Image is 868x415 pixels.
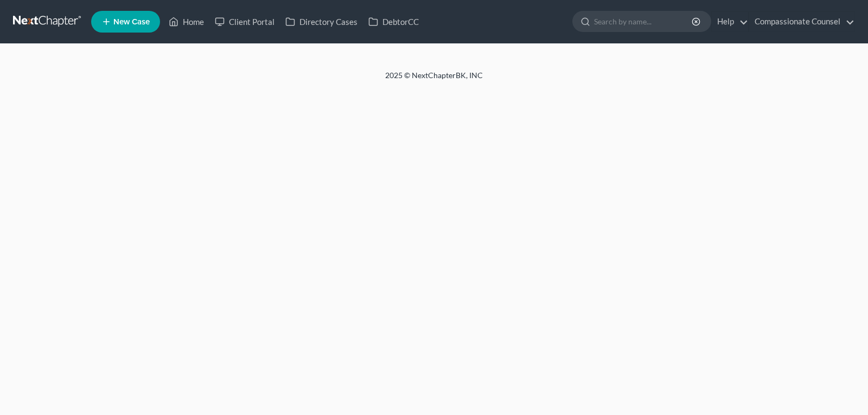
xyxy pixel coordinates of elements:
a: Help [712,12,748,31]
a: Client Portal [209,12,280,31]
span: New Case [113,18,150,26]
a: Home [163,12,209,31]
div: 2025 © NextChapterBK, INC [125,70,743,90]
a: Compassionate Counsel [749,12,854,31]
input: Search by name... [594,11,693,31]
a: Directory Cases [280,12,363,31]
a: DebtorCC [363,12,424,31]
